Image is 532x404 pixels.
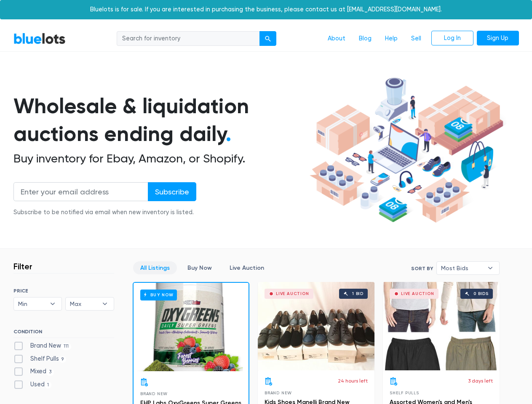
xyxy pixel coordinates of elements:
[383,282,500,370] a: Live Auction 0 bids
[13,182,148,201] input: Enter your email address
[468,377,493,385] p: 3 days left
[321,31,352,47] a: About
[13,367,54,376] label: Mixed
[117,31,260,46] input: Search for inventory
[258,282,374,370] a: Live Auction 1 bid
[431,31,473,46] a: Log In
[13,261,32,271] h3: Filter
[96,298,114,310] b: ▾
[13,92,307,148] h1: Wholesale & liquidation auctions ending daily
[46,369,54,376] span: 3
[13,151,307,166] h2: Buy inventory for Ebay, Amazon, or Shopify.
[13,32,66,45] a: BlueLots
[13,354,67,364] label: Shelf Pulls
[265,391,292,395] span: Brand New
[411,265,433,272] label: Sort By
[338,377,368,385] p: 24 hours left
[13,288,114,294] h6: PRICE
[401,292,434,296] div: Live Auction
[70,298,98,310] span: Max
[390,391,419,395] span: Shelf Pulls
[226,121,231,146] span: .
[148,182,196,201] input: Subscribe
[59,356,67,363] span: 9
[140,391,168,396] span: Brand New
[44,298,61,310] b: ▾
[13,208,196,217] div: Subscribe to be notified via email when new inventory is listed.
[18,298,46,310] span: Min
[276,292,309,296] div: Live Auction
[307,74,506,227] img: hero-ee84e7d0318cb26816c560f6b4441b76977f77a177738b4e94f68c95b2b83dbb.png
[180,261,219,274] a: Buy Now
[13,341,72,351] label: Brand New
[473,292,489,296] div: 0 bids
[61,343,72,350] span: 111
[352,292,364,296] div: 1 bid
[441,262,483,274] span: Most Bids
[477,31,519,46] a: Sign Up
[13,329,114,338] h6: CONDITION
[222,261,271,274] a: Live Auction
[45,382,52,388] span: 1
[134,283,249,371] a: Buy Now
[140,290,177,300] h6: Buy Now
[352,31,378,47] a: Blog
[481,262,499,274] b: ▾
[133,261,177,274] a: All Listings
[13,380,52,389] label: Used
[378,31,404,47] a: Help
[404,31,428,47] a: Sell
